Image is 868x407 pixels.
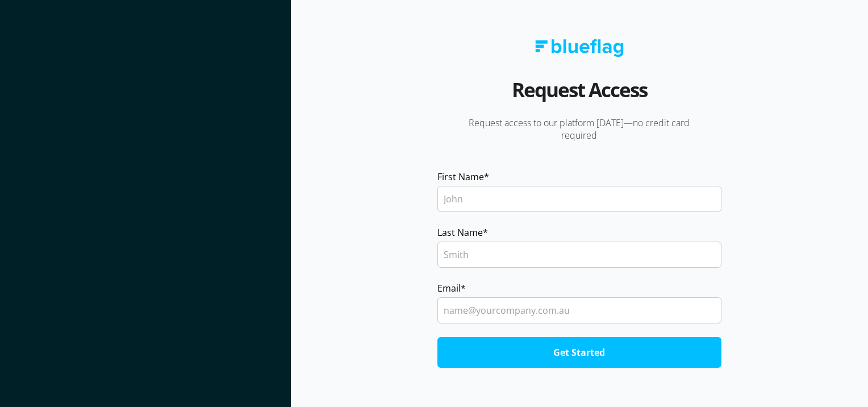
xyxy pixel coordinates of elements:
[435,117,724,142] p: Request access to our platform [DATE]—no credit card required
[512,74,647,117] h2: Request Access
[437,337,721,368] input: Get Started
[437,297,721,323] input: name@yourcompany.com.au
[437,281,461,295] span: Email
[535,39,624,57] img: Blue Flag logo
[437,170,484,184] span: First Name
[437,226,483,239] span: Last Name
[437,242,721,268] input: Smith
[437,186,721,212] input: John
